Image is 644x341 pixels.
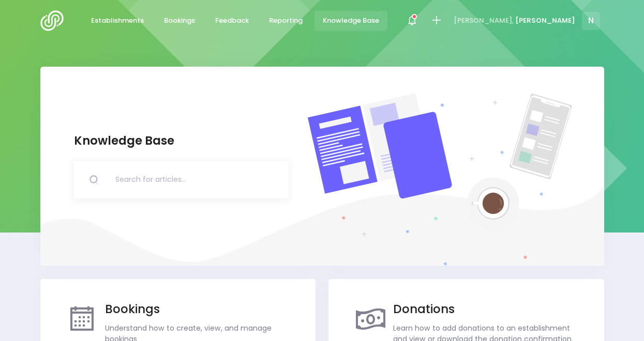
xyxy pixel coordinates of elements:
span: Reporting [269,16,303,26]
span: Feedback [215,16,249,26]
span: [PERSON_NAME], [454,16,514,26]
a: Establishments [83,11,153,31]
span: Knowledge Base [323,16,379,26]
span: Establishments [91,16,144,26]
a: Reporting [261,11,311,31]
img: Logo [40,10,70,31]
h2: Donations [393,302,578,316]
span: [PERSON_NAME] [515,16,575,26]
span: Bookings [164,16,195,26]
h2: Knowledge Base [74,134,289,148]
a: Bookings [156,11,204,31]
span: N [582,12,600,30]
a: Feedback [207,11,258,31]
input: Search for articles... [114,161,289,198]
a: Knowledge Base [314,11,388,31]
h2: Bookings [105,302,290,316]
